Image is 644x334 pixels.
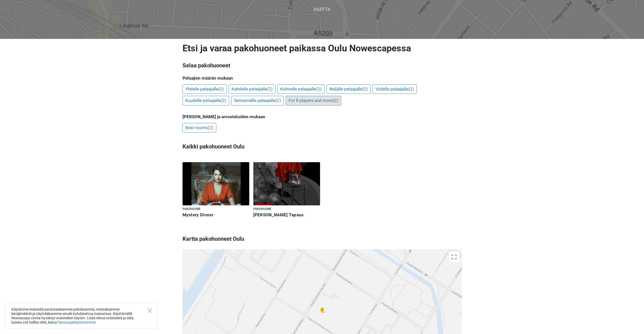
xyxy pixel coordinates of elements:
[253,162,320,205] img: Betty Stylesin Tapaus
[253,162,320,219] a: Betty Stylesin Tapaus Pakohuone [PERSON_NAME] Tapaus
[253,206,272,212] span: Pakohuone
[5,303,157,329] div: Käytämme evästeitä parantaaksemme palveluamme, mitataksemme kävijämääriä ja näyttääksemme sinulle...
[362,86,368,92] span: (2)
[208,125,213,130] span: (2)
[183,62,462,70] h3: Selaa pakohuoneet
[183,140,462,153] h3: Kaikki pakohuoneet Oulu
[326,84,371,94] a: Neljälle pelaajalle(2)
[373,84,417,94] a: Viidelle pelaajalle(2)
[183,232,462,246] h3: Kartta pakohuoneet Oulu
[183,43,462,54] h1: Etsi ja varaa pakohuoneet paikassa Oulu Nowescapessa
[183,212,249,218] h6: Mystery Dinner
[183,96,229,105] a: Kuudelle pelaajalle(2)
[183,206,201,212] span: Pakohuone
[229,84,275,94] a: Kahdelle pelaajalle(2)
[408,86,414,92] span: (2)
[320,308,326,313] img: map-view-ico-yellow.png
[231,96,284,105] a: Seitsemälle pelaajalle(2)
[147,308,152,313] button: Close
[183,123,216,133] a: Best rooms(2)
[183,114,462,119] h5: [PERSON_NAME] ja arvosteluiden mukaan
[221,98,226,103] span: (2)
[183,162,249,205] img: Mystery Dinner
[319,307,325,313] div: 2
[277,84,324,94] a: Kolmelle pelaajalle(2)
[333,98,338,103] span: (2)
[183,84,227,94] a: Yhdelle pelaajalle(2)
[286,96,341,105] a: For 8 players and more(2)
[267,86,273,92] span: (2)
[449,252,459,262] button: Koko näytön näkymä päälle/pois
[57,320,95,324] a: Tietosuojakäytäntömme
[218,86,224,92] span: (2)
[183,75,462,81] h5: Pelaajien määrän mukaan
[183,162,249,219] a: Mystery Dinner Pakohuone Mystery Dinner
[275,98,281,103] span: (2)
[316,86,322,92] span: (2)
[253,212,320,218] h6: [PERSON_NAME] Tapaus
